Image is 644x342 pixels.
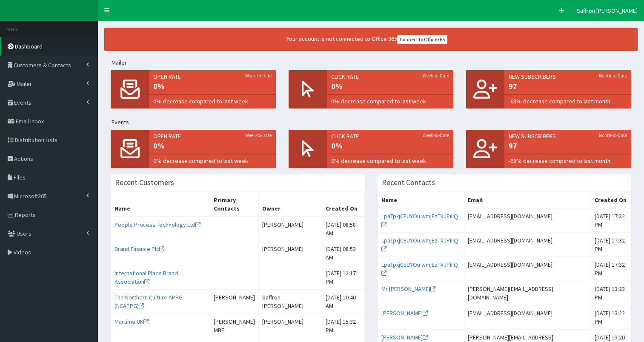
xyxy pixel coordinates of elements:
[17,80,32,88] span: Mailer
[464,281,591,305] td: [PERSON_NAME][EMAIL_ADDRESS][DOMAIN_NAME]
[381,333,428,341] a: [PERSON_NAME]
[114,318,149,325] a: Martime UK
[322,217,364,241] td: [DATE] 08:58 AM
[15,43,43,50] span: Dashboard
[331,72,449,81] span: Click rate
[153,157,272,165] span: 0% decrease compared to last week
[378,192,464,208] th: Name
[14,99,31,106] span: Events
[14,61,71,69] span: Customers & Contacts
[509,72,627,81] span: New Subscribers
[464,305,591,330] td: [EMAIL_ADDRESS][DOMAIN_NAME]
[464,192,591,208] th: Email
[591,192,631,208] th: Created On
[509,81,627,92] span: 97
[331,97,449,105] span: 0% decrease compared to last week
[112,119,638,125] h5: Events
[114,269,178,285] a: International Place Brand Association
[259,217,322,241] td: [PERSON_NAME]
[153,72,272,81] span: Open rate
[322,192,364,217] th: Created On
[16,117,44,125] span: Email Inbox
[423,72,449,79] small: Week-to-Date
[591,208,631,233] td: [DATE] 17:32 PM
[114,294,183,310] a: The Northern Culture APPG (NCAPPG)
[322,241,364,265] td: [DATE] 08:53 AM
[322,265,364,290] td: [DATE] 12:17 PM
[15,136,57,144] span: Distribution Lists
[14,192,47,200] span: Microsoft365
[509,140,627,151] span: 97
[111,192,210,217] th: Name
[153,132,272,140] span: Open rate
[14,174,26,181] span: Files
[115,179,174,186] h3: Recent Customers
[245,132,272,139] small: Week-to-Date
[259,192,322,217] th: Owner
[381,309,428,317] a: [PERSON_NAME]
[322,290,364,314] td: [DATE] 10:40 AM
[14,155,33,162] span: Actions
[381,212,458,228] a: LpaTpxjCEUYOu wmjEzTkJPiIiQ
[464,257,591,281] td: [EMAIL_ADDRESS][DOMAIN_NAME]
[331,81,449,92] span: 0%
[381,261,458,277] a: LpaTpxjCEUYOu wmjEzTkJPiIiQ
[381,285,435,293] a: Mr [PERSON_NAME]
[210,314,259,338] td: [PERSON_NAME] MBE
[591,233,631,257] td: [DATE] 17:32 PM
[14,248,31,256] span: Videos
[210,192,259,217] th: Primary Contacts
[397,35,447,44] a: Connect to Office365
[591,305,631,330] td: [DATE] 13:22 PM
[509,132,627,140] span: New Subscribers
[599,72,627,79] small: Month-to-Date
[259,290,322,314] td: Saffron [PERSON_NAME]
[15,211,36,219] span: Reports
[112,60,638,66] h5: Mailer
[509,157,627,165] span: -68% decrease compared to last month
[17,230,31,237] span: Users
[259,314,322,338] td: [PERSON_NAME]
[153,97,272,105] span: 0% decrease compared to last week
[464,208,591,233] td: [EMAIL_ADDRESS][DOMAIN_NAME]
[331,132,449,140] span: Click rate
[382,179,435,186] h3: Recent Contacts
[153,81,272,92] span: 0%
[124,34,610,44] div: Your account is not connected to Office 365
[331,140,449,151] span: 0%
[509,97,627,105] span: -68% decrease compared to last month
[259,241,322,265] td: [PERSON_NAME]
[331,157,449,165] span: 0% decrease compared to last week
[591,281,631,305] td: [DATE] 13:23 PM
[114,245,164,253] a: Brand Finance Plc
[381,237,458,253] a: LpaTpxjCEUYOu wmjEzTkJPiIiQ
[153,140,272,151] span: 0%
[322,314,364,338] td: [DATE] 15:32 PM
[591,257,631,281] td: [DATE] 17:32 PM
[245,72,272,79] small: Week-to-Date
[464,233,591,257] td: [EMAIL_ADDRESS][DOMAIN_NAME]
[577,7,638,14] span: Saffron [PERSON_NAME]
[599,132,627,139] small: Month-to-Date
[423,132,449,139] small: Week-to-Date
[114,221,200,228] a: People Process Technology Ltd
[210,290,259,314] td: [PERSON_NAME]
